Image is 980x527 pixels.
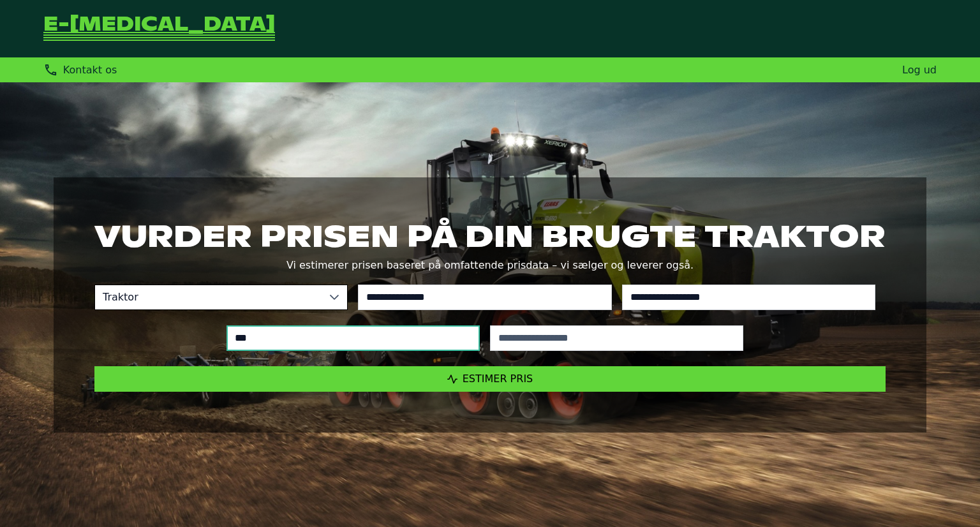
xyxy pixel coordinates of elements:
[95,285,322,309] span: Traktor
[43,63,117,77] div: Kontakt os
[94,218,886,254] h1: Vurder prisen på din brugte traktor
[43,15,275,42] a: Tilbage til forsiden
[463,373,533,385] span: Estimer pris
[94,366,886,392] button: Estimer pris
[902,64,937,76] a: Log ud
[94,256,886,274] p: Vi estimerer prisen baseret på omfattende prisdata – vi sælger og leverer også.
[63,64,117,76] span: Kontakt os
